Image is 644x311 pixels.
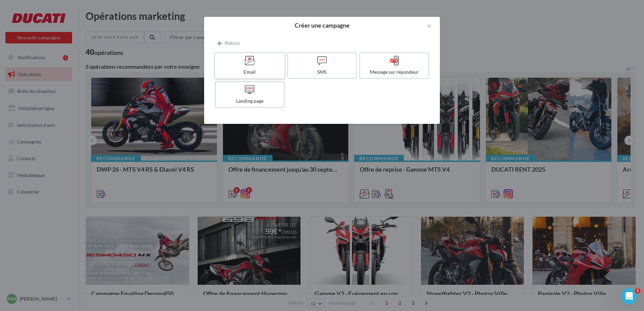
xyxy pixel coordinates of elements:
[291,69,354,75] div: SMS
[621,288,637,304] iframe: Intercom live chat
[215,22,429,28] h2: Créer une campagne
[218,69,282,75] div: Email
[635,288,640,293] span: 1
[215,39,243,47] button: Retour
[218,98,281,104] div: Landing page
[363,69,426,75] div: Message sur répondeur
